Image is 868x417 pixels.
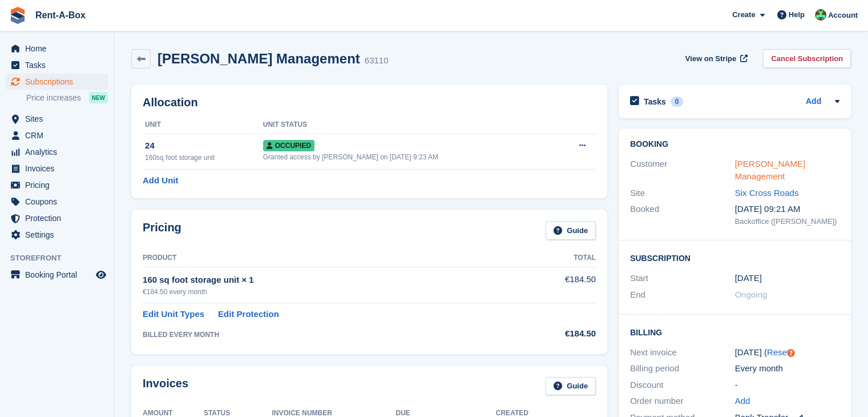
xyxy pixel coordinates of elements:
div: Backoffice ([PERSON_NAME]) [735,216,840,227]
span: Subscriptions [25,74,94,90]
div: Site [630,187,735,200]
a: Add Unit [143,174,178,187]
th: Unit [143,116,263,134]
a: Edit Protection [218,308,279,321]
div: Granted access by [PERSON_NAME] on [DATE] 9:23 AM [263,152,556,162]
span: Help [789,9,805,21]
h2: [PERSON_NAME] Management [158,51,360,66]
a: menu [6,74,108,90]
div: Tooltip anchor [786,348,796,358]
a: menu [6,161,108,177]
img: stora-icon-8386f47178a22dfd0bd8f6a31ec36ba5ce8667c1dd55bd0f319d3a0aa187defe.svg [9,7,26,24]
div: Billing period [630,362,735,375]
span: Coupons [25,194,94,210]
a: menu [6,57,108,73]
h2: Invoices [143,377,188,396]
a: menu [6,267,108,283]
div: Discount [630,379,735,392]
h2: Pricing [143,221,181,240]
a: menu [6,210,108,226]
a: Rent-A-Box [31,6,90,25]
th: Unit Status [263,116,556,134]
span: Account [828,10,858,21]
th: Product [143,249,512,267]
a: Add [735,395,750,408]
a: Guide [546,377,596,396]
div: Start [630,272,735,285]
time: 2024-12-01 01:00:00 UTC [735,272,762,285]
span: Settings [25,227,94,243]
span: Home [25,41,94,57]
div: 24 [145,139,263,153]
span: Ongoing [735,290,768,299]
div: €184.50 every month [143,287,512,297]
th: Total [512,249,596,267]
div: BILLED EVERY MONTH [143,330,512,340]
h2: Subscription [630,252,839,263]
a: Guide [546,221,596,240]
div: €184.50 [512,327,596,340]
a: menu [6,177,108,193]
span: Storefront [10,252,114,264]
a: [PERSON_NAME] Management [735,159,805,182]
td: €184.50 [512,267,596,303]
a: Cancel Subscription [763,49,851,68]
div: Next invoice [630,346,735,359]
a: View on Stripe [681,49,750,68]
div: 160 sq foot storage unit × 1 [143,274,512,287]
a: Reset [767,347,789,357]
a: menu [6,144,108,160]
span: Occupied [263,140,314,151]
a: menu [6,127,108,143]
a: Six Cross Roads [735,188,799,198]
span: View on Stripe [685,53,736,65]
div: 63110 [365,54,389,67]
span: Create [732,9,755,21]
div: 160sq foot storage unit [145,153,263,163]
span: Protection [25,210,94,226]
span: Tasks [25,57,94,73]
a: menu [6,111,108,127]
span: Booking Portal [25,267,94,283]
a: menu [6,227,108,243]
div: Order number [630,395,735,408]
span: CRM [25,127,94,143]
div: Customer [630,158,735,183]
a: menu [6,41,108,57]
a: Add [806,95,821,109]
div: NEW [89,92,108,103]
div: Booked [630,203,735,227]
span: Price increases [26,93,81,103]
h2: Billing [630,326,839,338]
div: End [630,288,735,302]
h2: Tasks [644,97,666,107]
div: [DATE] ( ) [735,346,840,359]
a: menu [6,194,108,210]
img: Conor O'Shea [815,9,826,21]
h2: Allocation [143,96,596,109]
h2: Booking [630,140,839,149]
span: Invoices [25,161,94,177]
a: Price increases NEW [26,91,108,104]
a: Preview store [94,268,108,282]
div: [DATE] 09:21 AM [735,203,840,216]
div: 0 [671,97,684,107]
div: Every month [735,362,840,375]
a: Edit Unit Types [143,308,204,321]
span: Pricing [25,177,94,193]
div: - [735,379,840,392]
span: Analytics [25,144,94,160]
span: Sites [25,111,94,127]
